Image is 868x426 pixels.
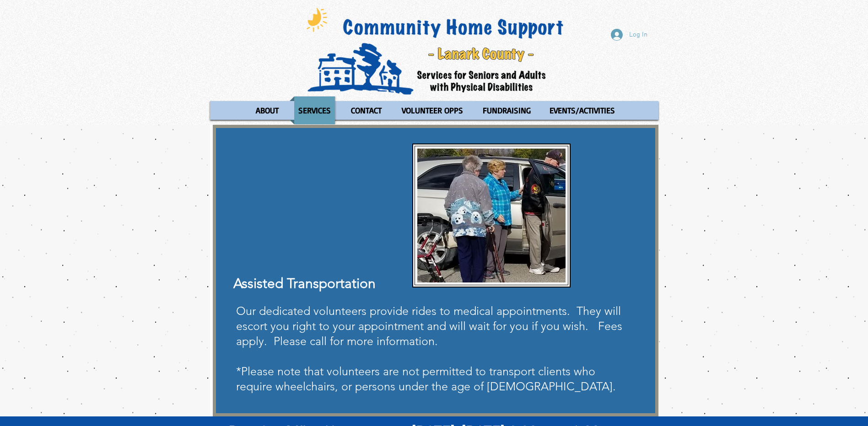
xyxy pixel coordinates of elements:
[479,96,535,124] p: FUNDRAISING
[347,96,386,124] p: CONTACT
[233,275,376,292] span: Assisted Transportation
[393,96,472,124] a: VOLUNTEER OPPS
[545,96,619,124] p: EVENTS/ACTIVITIES
[210,96,658,124] nav: Site
[541,96,624,124] a: EVENTS/ACTIVITIES
[398,96,467,124] p: VOLUNTEER OPPS
[236,364,616,393] span: *Please note that volunteers are not permitted to transport clients who require wheelchairs, or p...
[236,304,622,348] span: Our dedicated volunteers provide rides to medical appointments. They will escort you right to you...
[626,30,651,40] span: Log In
[252,96,283,124] p: ABOUT
[290,96,340,124] a: SERVICES
[247,96,287,124] a: ABOUT
[342,96,391,124] a: CONTACT
[474,96,539,124] a: FUNDRAISING
[604,26,654,43] button: Log In
[417,149,566,282] img: Clients Ed and Sally Conroy Volunteer Na
[294,96,335,124] p: SERVICES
